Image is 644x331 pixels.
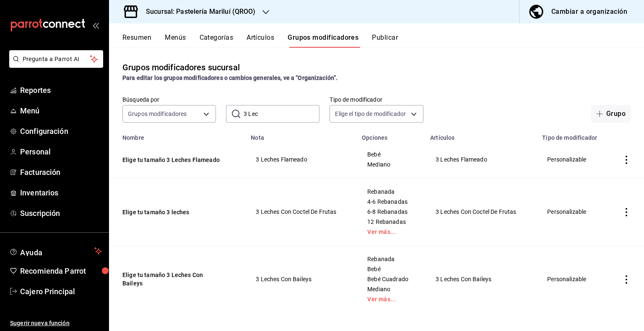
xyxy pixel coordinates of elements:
span: Cajero Principal [20,286,102,297]
a: Ver más... [367,296,415,302]
a: Ver más... [367,229,415,235]
td: Personalizable [537,178,609,246]
span: Recomienda Parrot [20,265,102,277]
th: Nota [246,129,357,141]
div: navigation tabs [122,33,644,48]
span: Personal [20,146,102,157]
td: 3 Leches Con Coctel De Frutas [246,178,357,246]
span: Suscripción [20,208,102,219]
span: 3 Leches Con Coctel De Frutas [436,209,527,215]
button: open_drawer_menu [92,22,99,28]
button: Elige tu tamaño 3 Leches Con Baileys [122,271,223,287]
th: Tipo de modificador [537,129,609,141]
button: Elige tu tamaño 3 leches [122,208,223,216]
button: actions [622,275,631,284]
span: Inventarios [20,187,102,198]
table: simple table [109,129,644,313]
h3: Sucursal: Pastelería Mariluí (QROO) [139,7,256,17]
span: Bebé Cuadrado [367,276,415,282]
span: Menú [20,105,102,116]
span: Mediano [367,162,415,167]
a: Pregunta a Parrot AI [6,61,103,69]
span: Facturación [20,167,102,178]
div: Grupos modificadores sucursal [122,61,240,74]
span: Bebé [367,151,415,157]
strong: Para editar los grupos modificadores o cambios generales, ve a “Organización”. [122,74,338,81]
button: Publicar [372,33,398,48]
button: Elige tu tamaño 3 Leches Flameado [122,156,223,164]
span: Pregunta a Parrot AI [23,55,90,64]
th: Nombre [109,129,246,141]
span: Rebanada [367,256,415,262]
th: Artículos [425,129,537,141]
span: Configuración [20,126,102,137]
span: 3 Leches Flameado [436,157,527,162]
button: Categorías [200,33,234,48]
button: Artículos [247,33,274,48]
label: Búsqueda por [122,97,216,103]
span: Sugerir nueva función [10,319,102,328]
span: Grupos modificadores [128,110,187,118]
span: Rebanada [367,189,415,195]
button: Menús [165,33,186,48]
div: Cambiar a organización [551,6,627,18]
button: actions [622,156,631,164]
th: Opciones [357,129,425,141]
span: 6-8 Rebanadas [367,209,415,215]
td: Personalizable [537,141,609,178]
label: Tipo de modificador [330,97,423,103]
input: Buscar [244,105,319,122]
span: Bebé [367,266,415,272]
span: Reportes [20,85,102,96]
td: 3 Leches Con Baileys [246,246,357,313]
span: 3 Leches Con Baileys [436,276,527,282]
span: 12 Rebanadas [367,219,415,225]
button: Grupos modificadores [288,33,358,48]
button: Grupo [591,105,631,123]
button: actions [622,208,631,216]
span: Elige el tipo de modificador [335,110,406,118]
td: 3 Leches Flameado [246,141,357,178]
button: Pregunta a Parrot AI [9,50,103,68]
button: Resumen [122,33,151,48]
span: Mediano [367,286,415,292]
span: 4-6 Rebanadas [367,199,415,205]
span: Ayuda [20,246,91,256]
td: Personalizable [537,246,609,313]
